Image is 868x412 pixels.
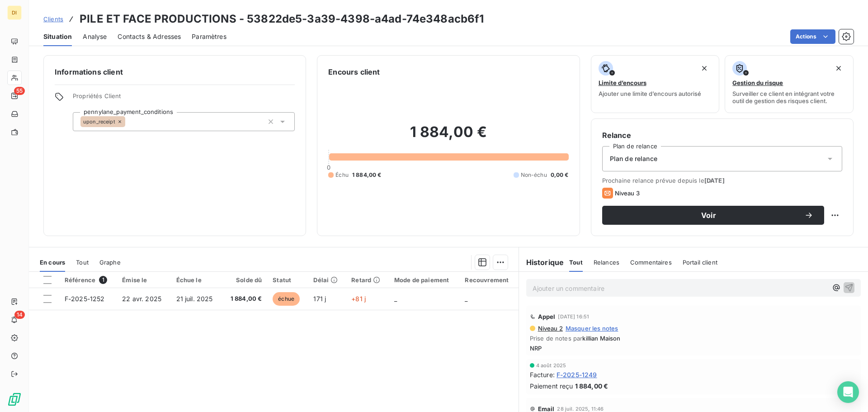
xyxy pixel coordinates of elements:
button: Voir [602,206,824,225]
span: [DATE] [704,177,725,184]
span: 171 j [313,295,326,303]
span: Relances [594,259,619,266]
h2: 1 884,00 € [328,123,568,150]
span: upon_receipt [83,119,115,124]
span: Plan de relance [610,154,657,163]
div: Statut [273,276,302,284]
h6: Encours client [328,66,380,77]
span: 1 884,00 € [227,294,262,303]
h6: Historique [519,257,564,268]
span: Voir [613,212,804,219]
span: Échu [335,171,349,179]
span: NRP [530,345,857,352]
span: Commentaires [630,259,672,266]
span: [DATE] 16:51 [558,314,589,319]
div: Recouvrement [465,276,513,284]
button: Limite d’encoursAjouter une limite d’encours autorisé [591,55,720,113]
h6: Informations client [55,66,295,77]
input: Ajouter une valeur [125,118,132,126]
span: Tout [569,259,583,266]
span: killian Maison [582,335,620,342]
span: 55 [14,87,25,95]
span: 28 juil. 2025, 11:46 [557,406,604,412]
span: Prochaine relance prévue depuis le [602,177,842,184]
span: Contacts & Adresses [118,32,181,41]
span: Graphe [99,259,121,266]
div: Échue le [176,276,217,284]
span: Paiement reçu [530,381,573,391]
span: 4 août 2025 [536,363,566,368]
span: Surveiller ce client en intégrant votre outil de gestion des risques client. [732,90,846,104]
span: 21 juil. 2025 [176,295,213,303]
span: 14 [14,311,25,319]
span: échue [273,292,300,306]
span: Limite d’encours [599,79,646,86]
span: Paramètres [192,32,226,41]
span: 0,00 € [551,171,569,179]
button: Gestion du risqueSurveiller ce client en intégrant votre outil de gestion des risques client. [725,55,854,113]
span: F-2025-1249 [557,370,597,379]
span: Situation [43,32,72,41]
span: 1 884,00 € [575,381,609,391]
span: Facture : [530,370,555,379]
a: Clients [43,14,63,24]
span: 0 [327,164,330,171]
span: Gestion du risque [732,79,783,86]
img: Logo LeanPay [7,392,22,407]
span: 22 avr. 2025 [122,295,161,303]
span: Niveau 2 [537,325,563,332]
span: F-2025-1252 [65,295,105,303]
div: Émise le [122,276,165,284]
span: Non-échu [521,171,547,179]
span: Tout [76,259,89,266]
span: Propriétés Client [73,92,295,105]
span: _ [394,295,397,303]
h6: Relance [602,130,842,141]
span: Clients [43,15,63,23]
span: Analyse [83,32,107,41]
span: Portail client [683,259,717,266]
div: Solde dû [227,276,262,284]
div: DI [7,5,22,20]
span: Appel [538,313,556,320]
span: Niveau 3 [615,189,640,197]
div: Open Intercom Messenger [837,381,859,403]
span: 1 [99,276,107,284]
div: Référence [65,276,111,284]
span: 1 884,00 € [352,171,382,179]
span: Ajouter une limite d’encours autorisé [599,90,701,97]
div: Mode de paiement [394,276,454,284]
span: _ [465,295,467,303]
div: Retard [351,276,383,284]
span: En cours [40,259,65,266]
span: +81 j [351,295,366,303]
span: Prise de notes par [530,335,857,342]
button: Actions [790,29,835,44]
div: Délai [313,276,340,284]
h3: PILE ET FACE PRODUCTIONS - 53822de5-3a39-4398-a4ad-74e348acb6f1 [80,11,484,27]
span: Masquer les notes [566,325,618,332]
